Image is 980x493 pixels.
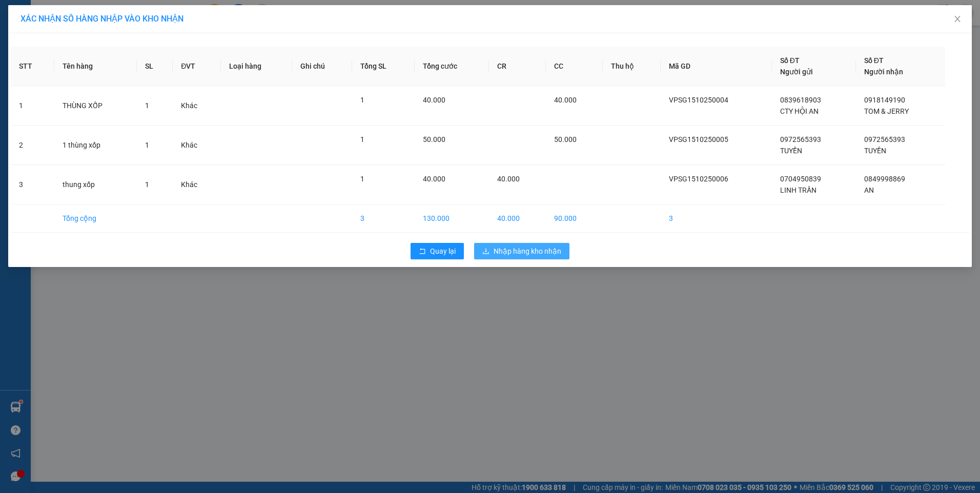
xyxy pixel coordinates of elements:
td: 40.000 [489,204,546,233]
td: Khác [173,86,221,126]
div: 30.000 [8,66,92,78]
span: VPSG1510250004 [669,96,728,104]
span: Nhận: [98,10,122,20]
td: thung xốp [54,165,137,204]
span: Số ĐT [780,56,800,65]
th: Tổng cước [415,47,489,86]
th: ĐVT [173,47,221,86]
td: 1 thùng xốp [54,126,137,165]
button: rollbackQuay lại [411,243,464,259]
td: Khác [173,165,221,204]
button: Close [943,5,972,34]
span: LINH TRẦN [780,186,816,194]
td: 90.000 [546,204,603,233]
span: 0972565393 [780,135,821,143]
th: Mã GD [661,47,772,86]
td: Tổng cộng [54,204,137,233]
span: 0849998869 [864,175,905,183]
td: 3 [11,165,54,204]
span: Người gửi [780,68,813,76]
span: 0704950839 [780,175,821,183]
div: VP [PERSON_NAME] [9,9,91,33]
span: rollback [419,248,426,256]
span: 1 [360,135,364,143]
span: 1 [145,101,149,110]
span: Quay lại [430,245,456,257]
span: TUYỀN [864,147,886,155]
td: Khác [173,126,221,165]
td: THÙNG XỐP [54,86,137,126]
div: VP [PERSON_NAME] [98,9,180,33]
span: 40.000 [423,96,445,104]
span: 50.000 [423,135,445,143]
span: 50.000 [554,135,577,143]
span: close [953,15,962,23]
span: 1 [145,180,149,189]
span: 40.000 [554,96,577,104]
span: Số ĐT [864,56,884,65]
th: Loại hàng [221,47,292,86]
span: 0918149190 [864,96,905,104]
td: 130.000 [415,204,489,233]
span: Nhập hàng kho nhận [494,245,561,257]
div: 0903808659 [98,46,180,60]
div: thảo [9,33,91,46]
td: 3 [661,204,772,233]
span: 0839618903 [780,96,821,104]
span: Người nhận [864,68,903,76]
th: SL [137,47,173,86]
span: CR : [8,67,24,78]
span: download [482,248,489,256]
span: 1 [360,175,364,183]
td: 1 [11,86,54,126]
span: TUYỀN [780,147,802,155]
th: Thu hộ [603,47,661,86]
th: Ghi chú [292,47,352,86]
span: 40.000 [423,175,445,183]
span: CTY HỘI AN [780,107,819,115]
th: CC [546,47,603,86]
button: downloadNhập hàng kho nhận [474,243,569,259]
span: TOM & JERRY [864,107,909,115]
span: AN [864,186,874,194]
div: 0523265695 [9,46,91,60]
th: Tổng SL [352,47,415,86]
span: VPSG1510250006 [669,175,728,183]
span: 40.000 [497,175,520,183]
span: Gửi: [9,10,25,20]
th: CR [489,47,546,86]
span: 0972565393 [864,135,905,143]
td: 3 [352,204,415,233]
div: hằng [98,33,180,46]
span: 1 [360,96,364,104]
span: XÁC NHẬN SỐ HÀNG NHẬP VÀO KHO NHẬN [21,14,183,24]
th: STT [11,47,54,86]
th: Tên hàng [54,47,137,86]
span: 1 [145,141,149,149]
span: VPSG1510250005 [669,135,728,143]
td: 2 [11,126,54,165]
